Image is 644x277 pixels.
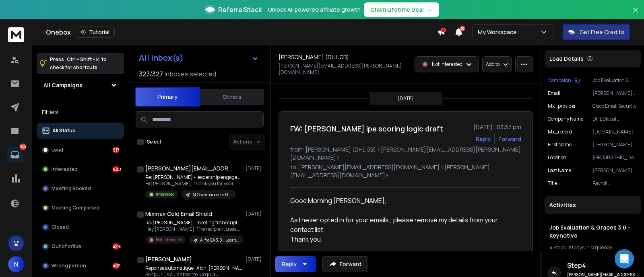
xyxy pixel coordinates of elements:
[592,103,638,109] p: Cisco Email Security
[548,77,571,84] p: Campaign
[549,55,584,63] p: Lead Details
[76,27,115,38] button: Tutorial
[275,256,316,272] button: Reply
[615,249,634,269] div: Open Intercom Messenger
[592,180,638,187] p: Payroll Compensation and Benefit Administrator
[145,220,242,226] p: Re: [PERSON_NAME] - meeting transcription
[549,244,566,251] span: 4 Steps
[246,211,264,217] p: [DATE]
[200,88,264,106] button: Others
[290,146,521,162] p: from: [PERSON_NAME] (DHL GB) <[PERSON_NAME][EMAIL_ADDRESS][PERSON_NAME][DOMAIN_NAME]>
[192,192,231,198] p: AI Governance for HR - Learnova (Dedicated)
[37,107,124,118] h3: Filters
[567,261,638,270] h6: Step 4 :
[580,28,624,36] p: Get Free Credits
[37,123,124,139] button: All Status
[282,260,297,268] div: Reply
[364,2,439,17] button: Claim Lifetime Deal→
[486,61,500,68] p: Add to
[268,6,361,14] p: Unlock AI-powered affiliate growth
[145,255,192,263] h1: [PERSON_NAME]
[37,219,124,235] button: Closed
[592,77,638,84] p: Job Evaluation & Grades 3.0 - Keynotive
[432,61,462,68] p: Not Interested
[498,135,521,143] div: Forward
[156,237,182,243] p: Not Interested
[145,164,234,172] h1: [PERSON_NAME][EMAIL_ADDRESS][PERSON_NAME][DOMAIN_NAME]
[549,244,636,251] div: |
[8,256,24,272] button: N
[279,63,403,76] p: [PERSON_NAME][EMAIL_ADDRESS][PERSON_NAME][DOMAIN_NAME]
[218,5,262,14] span: ReferralStack
[592,129,638,135] p: [DOMAIN_NAME]
[135,87,200,107] button: Primary
[290,163,521,179] p: to: [PERSON_NAME][EMAIL_ADDRESS][DOMAIN_NAME] <[PERSON_NAME][EMAIL_ADDRESS][DOMAIN_NAME]>
[52,205,99,211] p: Meeting Completed
[37,200,124,216] button: Meeting Completed
[478,28,520,36] p: My Workspace
[630,5,641,24] button: Close banner
[52,263,86,269] p: Wrong person
[43,81,83,89] h1: All Campaigns
[66,55,100,64] span: Ctrl + Shift + k
[592,142,638,148] p: [PERSON_NAME]
[473,123,521,131] p: [DATE] : 03:57 pm
[246,165,264,172] p: [DATE]
[147,139,161,145] label: Select
[145,174,242,181] p: Re: [PERSON_NAME] - leadership engagement
[132,50,265,66] button: All Inbox(s)
[165,69,216,79] h3: Inboxes selected
[427,6,433,14] span: →
[290,123,443,134] h1: FW: [PERSON_NAME] ipe scoring logic draft
[548,129,572,135] p: mx_record
[322,256,368,272] button: Forward
[52,147,63,153] p: Lead
[52,166,78,172] p: Interested
[50,55,107,72] p: Press to check for shortcuts.
[37,77,124,93] button: All Campaigns
[139,54,184,62] h1: All Inbox(s)
[113,263,119,269] div: 402
[568,244,612,251] span: 19 days in sequence
[46,27,437,38] div: Onebox
[476,135,491,143] button: Reply
[37,142,124,158] button: Lead917
[200,237,239,243] p: AI for EA 3.0 - Learnova
[548,116,583,122] p: Company Name
[592,116,638,122] p: DHL Global Forwarding
[592,154,638,161] p: [GEOGRAPHIC_DATA], [GEOGRAPHIC_DATA], [GEOGRAPHIC_DATA]
[279,53,349,61] h1: [PERSON_NAME] (DHL GB)
[113,166,119,172] div: 680
[37,181,124,197] button: Meeting Booked
[113,243,119,250] div: 4210
[145,265,242,271] p: Réponse automatique : Attn: [PERSON_NAME] –
[37,161,124,177] button: Interested680
[460,26,465,31] span: 50
[548,77,580,84] button: Campaign
[548,180,557,187] p: title
[52,185,91,192] p: Meeting Booked
[139,69,163,79] span: 327 / 327
[145,181,242,187] p: Hi [PERSON_NAME], Thank you for your
[592,90,638,96] p: [PERSON_NAME][EMAIL_ADDRESS][PERSON_NAME][DOMAIN_NAME]
[549,224,636,240] h1: Job Evaluation & Grades 3.0 - Keynotive
[563,24,630,40] button: Get Free Credits
[113,147,119,153] div: 917
[246,256,264,263] p: [DATE]
[37,238,124,254] button: Out of office4210
[52,127,75,134] p: All Status
[548,167,571,174] p: Last Name
[592,167,638,174] p: [PERSON_NAME]
[398,95,414,102] p: [DATE]
[548,142,572,148] p: First Name
[548,103,576,109] p: mx_provider
[52,224,69,230] p: Closed
[145,210,212,218] h1: Mixmax Cold Email Shield
[156,191,175,197] p: Interested
[548,90,560,96] p: Email
[7,147,23,163] a: 7604
[20,144,26,150] p: 7604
